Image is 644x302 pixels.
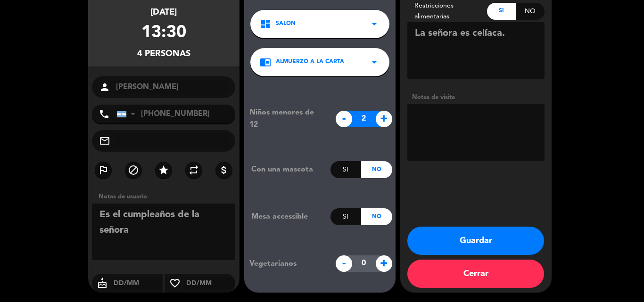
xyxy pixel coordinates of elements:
[276,19,296,29] span: SALON
[158,164,169,176] i: star
[407,92,545,102] div: Notas de visita
[117,105,139,123] div: Argentina: +54
[150,6,177,19] div: [DATE]
[376,111,392,127] span: +
[260,18,271,30] i: dashboard
[330,161,361,178] div: Si
[376,255,392,272] span: +
[361,161,392,178] div: No
[99,108,110,120] i: phone
[487,3,516,20] div: Si
[128,164,139,176] i: block
[99,135,110,147] i: mail_outline
[244,211,330,223] div: Mesa accessible
[361,208,392,225] div: No
[407,227,544,255] button: Guardar
[99,82,110,93] i: person
[330,208,361,225] div: Si
[165,278,185,289] i: favorite_border
[242,106,330,131] div: Niños menores de 12
[92,278,113,289] i: cake
[244,163,330,176] div: Con una mascota
[141,19,186,47] div: 13:30
[98,164,109,176] i: outlined_flag
[336,111,352,127] span: -
[137,47,190,61] div: 4 personas
[188,164,199,176] i: repeat
[113,278,163,289] input: DD/MM
[218,164,230,176] i: attach_money
[516,3,545,20] div: No
[336,255,352,272] span: -
[242,258,330,270] div: Vegetarianos
[407,0,487,22] div: Restricciones alimentarias
[369,57,380,68] i: arrow_drop_down
[369,18,380,30] i: arrow_drop_down
[276,57,344,67] span: ALMUERZO A LA CARTA
[185,278,236,289] input: DD/MM
[94,192,239,202] div: Notas de usuario
[407,260,544,288] button: Cerrar
[260,57,271,68] i: chrome_reader_mode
